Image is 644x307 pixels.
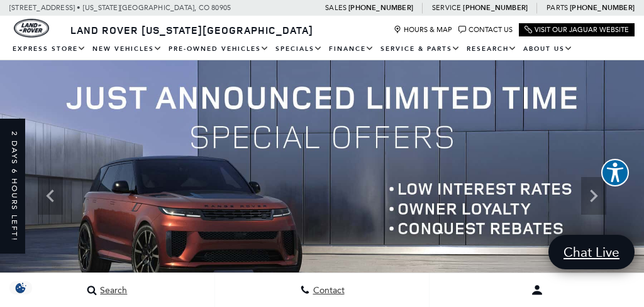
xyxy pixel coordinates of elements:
[326,38,377,60] a: Finance
[6,281,35,294] section: Click to Open Cookie Consent Modal
[548,235,635,269] a: Chat Live
[464,38,520,60] a: Research
[272,38,326,60] a: Specials
[70,23,313,37] span: Land Rover [US_STATE][GEOGRAPHIC_DATA]
[394,26,452,34] a: Hours & Map
[601,159,629,186] button: Explore your accessibility options
[520,38,576,60] a: About Us
[165,38,272,60] a: Pre-Owned Vehicles
[458,26,513,34] a: Contact Us
[6,281,35,294] img: Opt-Out Icon
[14,19,49,38] img: Land Rover
[9,38,89,60] a: EXPRESS STORE
[348,3,413,13] a: [PHONE_NUMBER]
[570,3,635,13] a: [PHONE_NUMBER]
[430,274,644,306] button: Open user profile menu
[525,26,629,34] a: Visit Our Jaguar Website
[581,177,606,215] div: Next
[601,159,629,189] aside: Accessibility Help Desk
[463,3,528,13] a: [PHONE_NUMBER]
[9,4,231,12] a: [STREET_ADDRESS] • [US_STATE][GEOGRAPHIC_DATA], CO 80905
[14,19,49,38] a: land-rover
[89,38,165,60] a: New Vehicles
[9,38,635,60] nav: Main Navigation
[63,23,321,37] a: Land Rover [US_STATE][GEOGRAPHIC_DATA]
[38,177,63,215] div: Previous
[97,285,127,296] span: Search
[557,244,626,261] span: Chat Live
[377,38,464,60] a: Service & Parts
[310,285,345,296] span: Contact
